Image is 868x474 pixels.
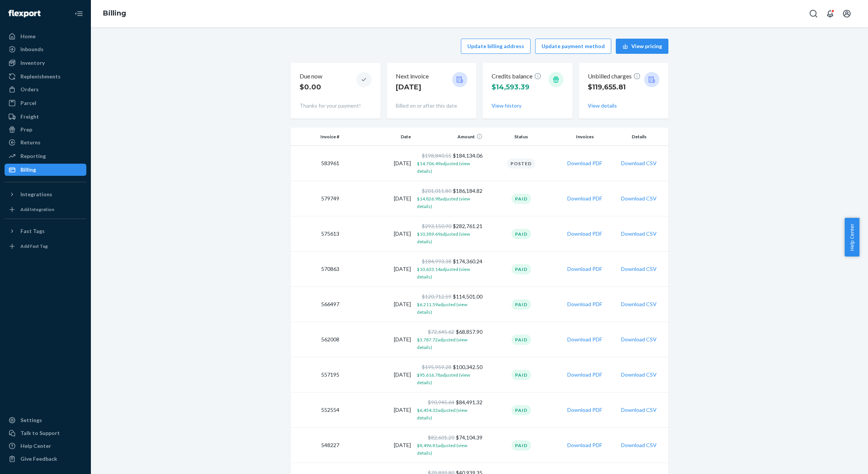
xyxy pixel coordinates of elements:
th: Date [342,128,414,146]
th: Invoices [557,128,613,146]
div: Paid [512,405,531,415]
button: $10,633.14adjusted (view details) [417,265,482,280]
button: Integrations [5,188,86,200]
span: $95,616.78 adjusted (view details) [417,372,470,385]
button: View history [492,102,521,110]
div: Freight [20,113,39,120]
p: Credits balance [492,72,542,81]
td: $84,491.32 [414,393,486,428]
button: Download PDF [567,230,602,238]
button: Download PDF [567,160,602,167]
div: Home [20,33,36,40]
td: $68,857.90 [414,322,486,357]
a: Orders [5,83,86,95]
a: Inbounds [5,43,86,55]
button: $14,706.49adjusted (view details) [417,160,482,175]
button: Help Center [845,218,859,257]
span: $3,787.72 adjusted (view details) [417,337,467,350]
span: $8,496.81 adjusted (view details) [417,443,467,456]
a: Add Fast Tag [5,240,86,252]
button: Download PDF [567,441,602,449]
button: View details [588,102,617,110]
div: Posted [507,158,535,169]
button: Open notifications [823,6,838,21]
button: Download CSV [621,336,657,343]
a: Reporting [5,150,86,162]
p: $0.00 [300,82,322,92]
a: Add Integration [5,203,86,216]
div: Parcel [20,99,36,107]
span: $201,011.80 [422,188,451,194]
p: Billed on or after this date [396,102,468,110]
div: Integrations [20,191,52,198]
button: Download PDF [567,406,602,414]
td: 579749 [290,181,342,216]
button: Download CSV [621,406,657,414]
div: Add Integration [20,206,54,213]
div: Returns [20,139,41,146]
a: Inventory [5,57,86,69]
button: $8,496.81adjusted (view details) [417,441,482,457]
div: Reporting [20,152,46,160]
span: $82,601.20 [428,434,454,441]
td: $184,134.06 [414,146,486,181]
span: $10,633.14 adjusted (view details) [417,266,470,280]
div: Talk to Support [20,429,60,437]
div: Billing [20,166,36,174]
p: Next invoice [396,72,429,81]
div: Paid [512,440,531,451]
button: $6,211.59adjusted (view details) [417,300,482,316]
button: Download CSV [621,195,657,202]
td: [DATE] [342,216,414,252]
td: $174,360.24 [414,252,486,287]
div: Help Center [20,442,51,450]
button: Download CSV [621,265,657,273]
div: Prep [20,126,32,133]
span: $120,712.59 [422,293,451,300]
div: Inbounds [20,45,44,53]
span: $14,593.39 [492,83,529,91]
button: Download PDF [567,300,602,308]
button: $14,826.98adjusted (view details) [417,195,482,210]
button: Download CSV [621,230,657,238]
a: Help Center [5,440,86,452]
p: Thanks for your payment! [300,102,372,110]
span: $195,959.28 [422,364,451,370]
div: Paid [512,370,531,380]
th: Amount [414,128,486,146]
div: Paid [512,264,531,274]
span: $6,211.59 adjusted (view details) [417,302,467,315]
span: $10,389.69 adjusted (view details) [417,231,470,244]
div: Paid [512,299,531,310]
a: Home [5,30,86,42]
td: [DATE] [342,252,414,287]
a: Replenishments [5,70,86,83]
td: 583961 [290,146,342,181]
td: 557195 [290,357,342,393]
button: Download CSV [621,371,657,379]
button: $3,787.72adjusted (view details) [417,336,482,351]
td: $186,184.82 [414,181,486,216]
div: Inventory [20,59,45,67]
div: Paid [512,335,531,345]
div: Fast Tags [20,227,45,235]
button: Update payment method [535,39,611,54]
span: $14,706.49 adjusted (view details) [417,161,470,174]
td: [DATE] [342,146,414,181]
button: $10,389.69adjusted (view details) [417,230,482,245]
span: $198,840.55 [422,152,451,159]
button: Download CSV [621,441,657,449]
th: Invoice # [290,128,342,146]
a: Parcel [5,97,86,109]
td: 562008 [290,322,342,357]
td: 548227 [290,428,342,463]
div: Replenishments [20,73,61,80]
td: $100,342.50 [414,357,486,393]
button: Open Search Box [806,6,821,21]
button: Close Navigation [71,6,86,21]
div: Paid [512,229,531,239]
span: $72,645.62 [428,329,454,335]
td: [DATE] [342,357,414,393]
a: Freight [5,111,86,123]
